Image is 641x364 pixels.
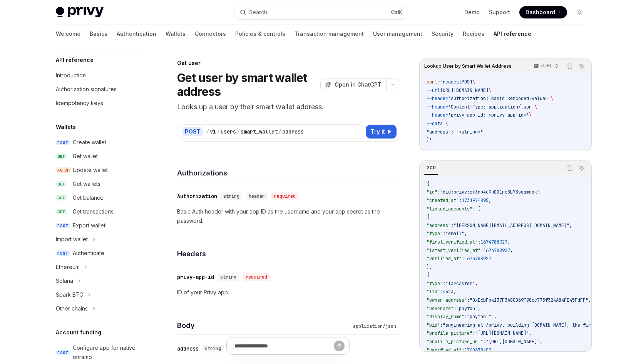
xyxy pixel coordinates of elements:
[56,122,76,132] h5: Wallets
[489,87,491,94] span: \
[73,165,108,175] div: Update wallet
[50,82,148,96] a: Authorization signatures
[427,214,429,220] span: {
[448,104,534,110] span: 'Content-Type: application/json'
[480,239,507,245] span: 1674788927
[489,8,510,16] a: Support
[177,168,399,178] h4: Authorizations
[427,314,464,320] span: "display_name"
[569,222,572,229] span: ,
[534,104,537,110] span: \
[241,128,278,135] div: smart_wallet
[427,289,440,295] span: "fid"
[235,25,285,43] a: Policies & controls
[210,128,216,135] div: v1
[540,189,542,195] span: ,
[56,223,70,229] span: POST
[588,297,591,303] span: ,
[577,61,587,71] button: Ask AI
[564,163,574,173] button: Copy the contents from the code block
[445,281,475,287] span: "farcaster"
[427,247,480,254] span: "latest_verified_at"
[467,314,494,320] span: "payton ↑"
[427,281,443,287] span: "type"
[249,193,265,199] span: header
[90,25,107,43] a: Basics
[541,63,552,69] p: cURL
[483,247,510,254] span: 1674788927
[56,167,71,173] span: PATCH
[373,25,422,43] a: User management
[177,249,399,259] h4: Headers
[427,120,443,127] span: --data
[448,112,529,118] span: 'privy-app-id: <privy-app-id>'
[427,129,483,135] span: "address": "<string>"
[370,127,385,136] span: Try it
[50,191,148,205] a: GETGet balance
[427,104,448,110] span: --header
[73,343,144,362] div: Configure app for native onramp
[221,128,236,135] div: users
[464,230,467,237] span: ,
[243,273,270,281] div: required
[507,239,510,245] span: ,
[577,163,587,173] button: Ask AI
[424,63,512,69] span: Lookup User by Smart Wallet Address
[427,137,432,143] span: }'
[282,128,304,135] div: address
[350,322,399,330] div: application/json
[391,9,402,15] span: Ctrl K
[462,255,464,262] span: :
[427,272,429,278] span: {
[427,339,483,345] span: "profile_picture_url"
[73,152,98,161] div: Get wallet
[427,330,472,336] span: "profile_picture"
[454,306,456,312] span: :
[486,339,540,345] span: "[URL][DOMAIN_NAME]"
[494,314,497,320] span: ,
[475,281,478,287] span: ,
[451,222,454,229] span: :
[56,350,70,356] span: POST
[177,288,399,297] p: ID of your Privy app.
[529,330,532,336] span: ,
[56,250,70,256] span: POST
[432,25,454,43] a: Security
[472,206,480,212] span: : [
[271,192,299,200] div: required
[464,347,491,353] span: 1740678402
[463,25,484,43] a: Recipes
[50,149,148,163] a: GETGet wallet
[56,304,88,313] div: Other chains
[427,255,462,262] span: "verified_at"
[454,222,569,229] span: "[PERSON_NAME][EMAIL_ADDRESS][DOMAIN_NAME]"
[464,8,480,16] a: Demo
[73,193,104,202] div: Get balance
[427,189,437,195] span: "id"
[454,289,456,295] span: ,
[73,207,114,216] div: Get transactions
[56,262,80,272] div: Ethereum
[56,209,67,215] span: GET
[335,81,382,88] span: Open in ChatGPT
[470,297,588,303] span: "0xE6bFb4137F3A8C069F98cc775f324A84FE45FdFF"
[56,181,67,187] span: GET
[427,347,462,353] span: "verified_at"
[427,112,448,118] span: --header
[526,8,555,16] span: Dashboard
[475,330,529,336] span: "[URL][DOMAIN_NAME]"
[448,95,551,102] span: 'Authorization: Basic <encoded-value>'
[427,87,440,94] span: --url
[462,347,464,353] span: :
[540,339,542,345] span: ,
[56,7,104,18] img: light logo
[56,195,67,201] span: GET
[443,281,445,287] span: :
[73,221,105,230] div: Export wallet
[195,25,226,43] a: Connectors
[223,193,239,199] span: string
[177,71,317,99] h1: Get user by smart wallet address
[472,330,475,336] span: :
[480,247,483,254] span: :
[427,181,429,187] span: {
